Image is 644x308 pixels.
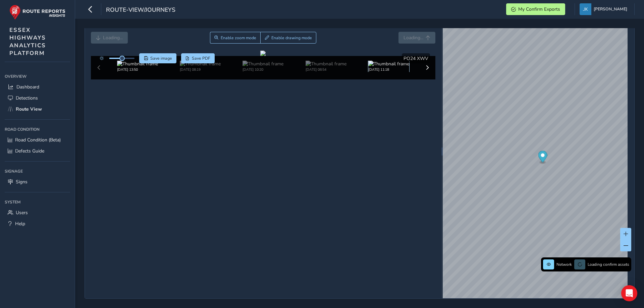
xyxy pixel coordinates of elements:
span: Defects Guide [15,148,44,154]
span: My Confirm Exports [518,6,560,12]
button: Draw [260,32,316,44]
div: Overview [5,71,70,81]
div: [DATE] 13:50 [117,67,158,72]
img: Thumbnail frame [306,61,346,67]
a: Detections [5,93,70,104]
div: Open Intercom Messenger [621,285,637,301]
span: Save image [150,56,172,61]
a: Users [5,207,70,218]
img: Thumbnail frame [117,61,158,67]
span: PO24 XWV [404,55,428,62]
span: Road Condition (Beta) [15,137,61,143]
span: Signs [16,179,28,185]
div: Map marker [538,151,547,165]
span: [PERSON_NAME] [594,3,627,15]
span: Enable drawing mode [271,35,312,41]
img: rr logo [9,5,65,20]
button: Zoom [210,32,261,44]
span: Enable zoom mode [221,35,256,41]
span: Detections [16,95,38,101]
div: [DATE] 08:19 [180,67,221,72]
a: Help [5,218,70,229]
span: route-view/journeys [106,6,175,15]
a: Signs [5,176,70,187]
img: Thumbnail frame [368,61,409,67]
span: Users [16,209,28,216]
div: Road Condition [5,124,70,134]
a: Dashboard [5,81,70,93]
a: Defects Guide [5,145,70,157]
div: [DATE] 11:18 [368,67,409,72]
a: Road Condition (Beta) [5,134,70,145]
button: PDF [181,53,215,63]
div: Signage [5,166,70,176]
button: My Confirm Exports [506,3,565,15]
img: Thumbnail frame [243,61,283,67]
span: ESSEX HIGHWAYS ANALYTICS PLATFORM [9,26,46,57]
span: Help [15,221,25,227]
span: Save PDF [192,56,210,61]
button: [PERSON_NAME] [580,3,630,15]
span: Network [556,262,572,267]
a: Route View [5,104,70,115]
img: Thumbnail frame [180,61,221,67]
span: Loading confirm assets [588,262,629,267]
span: Route View [16,106,42,112]
button: Save [139,53,176,63]
span: Dashboard [16,84,39,90]
div: [DATE] 10:20 [243,67,283,72]
div: [DATE] 08:54 [306,67,346,72]
img: diamond-layout [580,3,591,15]
div: System [5,197,70,207]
